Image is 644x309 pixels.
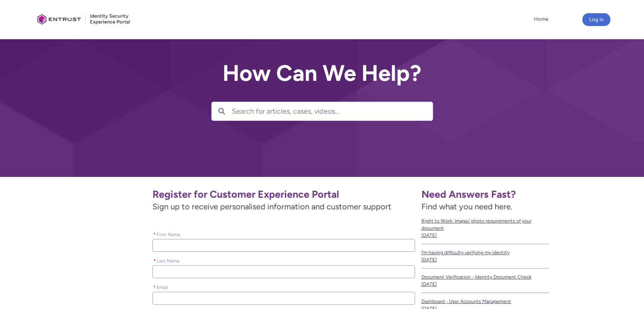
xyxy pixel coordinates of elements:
[421,298,549,305] span: Dashboard - User Accounts Management
[421,188,549,201] h1: Need Answers Fast?
[582,13,610,26] button: Log in
[153,285,156,290] abbr: required
[152,256,183,265] label: Last Name
[421,269,549,293] a: Document Verification - Identity Document Check[DATE]
[421,244,549,269] a: I’m having difficulty verifying my identity[DATE]
[421,249,549,256] span: I’m having difficulty verifying my identity
[152,201,415,213] span: Sign up to receive personalised information and customer support
[152,188,415,201] h1: Register for Customer Experience Portal
[211,61,433,86] h2: How Can We Help?
[232,102,433,120] input: Search for articles, cases, videos...
[421,273,549,281] span: Document Verification - Identity Document Check
[421,281,437,287] lightning-formatted-date-time: [DATE]
[212,102,232,120] button: Search
[421,233,437,238] lightning-formatted-date-time: [DATE]
[153,232,156,237] abbr: required
[532,13,550,25] a: Home
[421,257,437,263] lightning-formatted-date-time: [DATE]
[421,217,549,232] span: Right to Work: Image/ photo requirements of your document
[152,282,171,291] label: Email
[153,258,156,264] abbr: required
[421,213,549,244] a: Right to Work: Image/ photo requirements of your document[DATE]
[421,202,512,211] span: Find what you need here.
[152,229,184,238] label: First Name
